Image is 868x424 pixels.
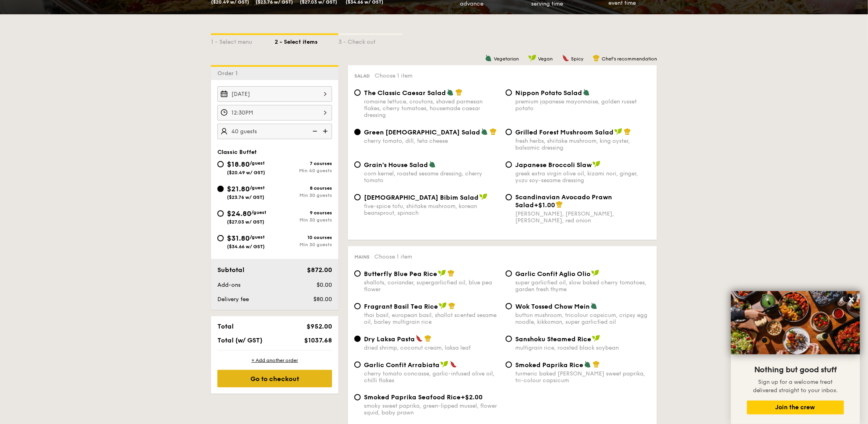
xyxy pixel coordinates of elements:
span: Subtotal [217,266,244,274]
img: icon-add.58712e84.svg [320,124,332,139]
img: icon-vegan.f8ff3823.svg [479,193,487,200]
span: Total (w/ GST) [217,336,262,344]
span: ($34.66 w/ GST) [227,244,265,249]
span: $18.80 [227,160,250,169]
span: Sanshoku Steamed Rice [515,335,591,343]
input: Fragrant Basil Tea Ricethai basil, european basil, shallot scented sesame oil, barley multigrain ... [354,303,361,309]
input: Japanese Broccoli Slawgreek extra virgin olive oil, kizami nori, ginger, yuzu soy-sesame dressing [506,161,512,168]
img: icon-vegan.f8ff3823.svg [439,302,447,309]
img: icon-chef-hat.a58ddaea.svg [448,302,456,309]
input: Green [DEMOGRAPHIC_DATA] Saladcherry tomato, dill, feta cheese [354,129,361,135]
span: Spicy [571,56,583,62]
span: $24.80 [227,209,251,218]
span: Mains [354,254,369,260]
span: Japanese Broccoli Slaw [515,161,592,169]
span: Fragrant Basil Tea Rice [364,303,438,310]
div: five-spice tofu, shiitake mushroom, korean beansprout, spinach [364,203,499,216]
div: corn kernel, roasted sesame dressing, cherry tomato [364,170,499,184]
input: The Classic Caesar Saladromaine lettuce, croutons, shaved parmesan flakes, cherry tomatoes, house... [354,89,361,96]
img: icon-chef-hat.a58ddaea.svg [593,361,600,368]
span: [DEMOGRAPHIC_DATA] Bibim Salad [364,194,479,201]
img: icon-vegan.f8ff3823.svg [614,128,622,135]
div: thai basil, european basil, shallot scented sesame oil, barley multigrain rice [364,312,499,325]
span: $872.00 [307,266,332,274]
div: Min 30 guests [275,242,332,247]
div: cherry tomato concasse, garlic-infused olive oil, chilli flakes [364,370,499,384]
div: 10 courses [275,235,332,240]
span: +$2.00 [461,393,483,401]
span: Garlic Confit Arrabiata [364,361,440,369]
button: Close [845,293,858,306]
span: Scandinavian Avocado Prawn Salad [515,193,612,209]
div: smoky sweet paprika, green-lipped mussel, flower squid, baby prawn [364,403,499,416]
span: The Classic Caesar Salad [364,89,446,97]
img: icon-chef-hat.a58ddaea.svg [456,89,463,96]
img: icon-vegetarian.fe4039eb.svg [485,54,492,62]
input: Grilled Forest Mushroom Saladfresh herbs, shiitake mushroom, king oyster, balsamic dressing [506,129,512,135]
div: button mushroom, tricolour capsicum, cripsy egg noodle, kikkoman, super garlicfied oil [515,312,651,325]
img: icon-spicy.37a8142b.svg [416,335,423,342]
div: fresh herbs, shiitake mushroom, king oyster, balsamic dressing [515,138,651,151]
span: Dry Laksa Pasta [364,335,415,343]
span: Grain's House Salad [364,161,428,169]
div: 9 courses [275,210,332,216]
input: Scandinavian Avocado Prawn Salad+$1.00[PERSON_NAME], [PERSON_NAME], [PERSON_NAME], red onion [506,194,512,200]
input: Garlic Confit Aglio Oliosuper garlicfied oil, slow baked cherry tomatoes, garden fresh thyme [506,270,512,277]
div: + Add another order [217,357,332,364]
img: icon-vegan.f8ff3823.svg [440,361,448,368]
input: Grain's House Saladcorn kernel, roasted sesame dressing, cherry tomato [354,161,361,168]
img: icon-reduce.1d2dbef1.svg [308,124,320,139]
input: Nippon Potato Saladpremium japanese mayonnaise, golden russet potato [506,89,512,96]
span: Order 1 [217,70,241,77]
img: icon-vegetarian.fe4039eb.svg [583,89,590,96]
span: Total [217,323,234,330]
div: cherry tomato, dill, feta cheese [364,138,499,144]
div: shallots, coriander, supergarlicfied oil, blue pea flower [364,279,499,293]
input: [DEMOGRAPHIC_DATA] Bibim Saladfive-spice tofu, shiitake mushroom, korean beansprout, spinach [354,194,361,200]
img: icon-chef-hat.a58ddaea.svg [593,54,600,62]
div: [PERSON_NAME], [PERSON_NAME], [PERSON_NAME], red onion [515,210,651,224]
span: Salad [354,73,370,79]
input: $31.80/guest($34.66 w/ GST)10 coursesMin 30 guests [217,235,224,241]
img: icon-vegan.f8ff3823.svg [528,54,536,62]
span: Classic Buffet [217,149,257,156]
span: $952.00 [307,323,332,330]
input: Number of guests [217,124,332,139]
img: icon-vegetarian.fe4039eb.svg [584,361,591,368]
input: Dry Laksa Pastadried shrimp, coconut cream, laksa leaf [354,336,361,342]
img: icon-vegetarian.fe4039eb.svg [590,302,598,309]
span: Choose 1 item [375,72,412,79]
span: +$1.00 [534,201,555,209]
span: $31.80 [227,234,250,243]
div: 8 courses [275,185,332,191]
div: multigrain rice, roasted black soybean [515,344,651,351]
img: icon-vegetarian.fe4039eb.svg [429,161,436,168]
img: icon-spicy.37a8142b.svg [562,54,569,62]
div: greek extra virgin olive oil, kizami nori, ginger, yuzu soy-sesame dressing [515,170,651,184]
span: ($23.76 w/ GST) [227,194,264,200]
input: Sanshoku Steamed Ricemultigrain rice, roasted black soybean [506,336,512,342]
div: premium japanese mayonnaise, golden russet potato [515,98,651,112]
div: dried shrimp, coconut cream, laksa leaf [364,344,499,351]
input: Event time [217,105,332,121]
span: Choose 1 item [374,253,412,260]
span: $0.00 [317,282,332,288]
input: Wok Tossed Chow Meinbutton mushroom, tricolour capsicum, cripsy egg noodle, kikkoman, super garli... [506,303,512,309]
input: $24.80/guest($27.03 w/ GST)9 coursesMin 30 guests [217,210,224,217]
span: Vegan [538,56,553,62]
div: Go to checkout [217,370,332,387]
input: Butterfly Blue Pea Riceshallots, coriander, supergarlicfied oil, blue pea flower [354,270,361,277]
div: Min 30 guests [275,217,332,223]
span: Nippon Potato Salad [515,89,582,97]
div: Min 30 guests [275,193,332,198]
img: DSC07876-Edit02-Large.jpeg [731,291,860,354]
img: icon-chef-hat.a58ddaea.svg [624,128,631,135]
span: Add-ons [217,282,240,288]
span: Chef's recommendation [602,56,657,62]
span: Wok Tossed Chow Mein [515,303,590,310]
span: /guest [250,185,265,191]
span: /guest [250,160,265,166]
span: $80.00 [313,296,332,303]
span: /guest [251,210,266,215]
span: Green [DEMOGRAPHIC_DATA] Salad [364,128,480,136]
